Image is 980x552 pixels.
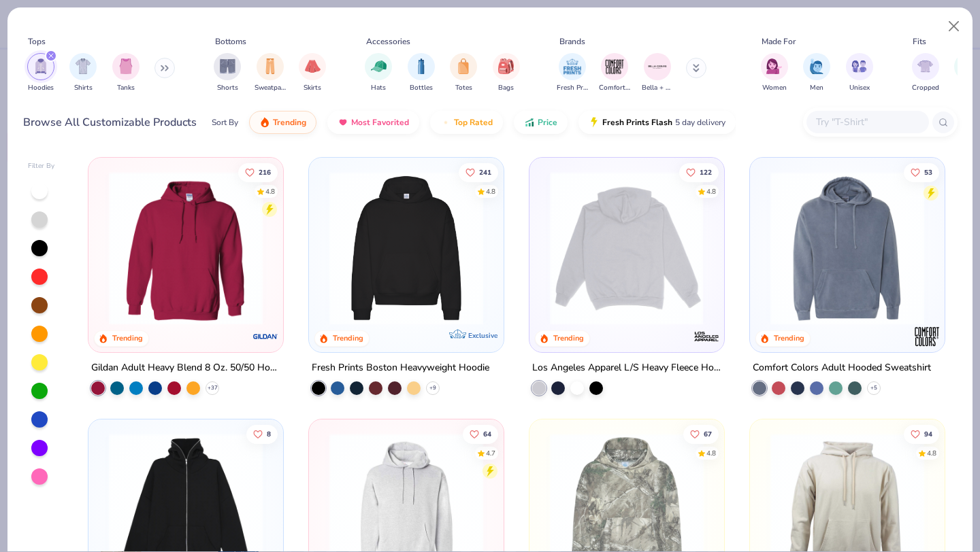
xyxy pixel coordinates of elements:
[408,53,435,93] div: filter for Bottles
[846,53,873,93] button: filter button
[28,35,46,48] div: Tops
[217,83,238,93] span: Shorts
[924,430,932,437] span: 94
[305,58,321,74] img: Skirts Image
[365,53,392,93] div: filter for Hats
[69,53,97,93] div: filter for Shirts
[440,117,451,128] img: TopRated.gif
[455,83,472,93] span: Totes
[700,169,712,175] span: 122
[215,35,246,48] div: Bottoms
[214,53,241,93] div: filter for Shorts
[803,53,830,93] button: filter button
[706,186,716,196] div: 4.8
[849,83,870,93] span: Unisex
[212,116,238,128] div: Sort By
[69,53,97,93] button: filter button
[578,111,736,134] button: Fresh Prints Flash5 day delivery
[543,171,710,325] img: 7a261990-f1c3-47fe-abf2-b94cf530bb8d
[941,14,967,39] button: Close
[323,171,490,325] img: 91acfc32-fd48-4d6b-bdad-a4c1a30ac3fc
[366,35,410,48] div: Accessories
[327,111,419,134] button: Most Favorited
[486,448,495,458] div: 4.7
[913,35,926,48] div: Fits
[599,83,630,93] span: Comfort Colors
[498,58,513,74] img: Bags Image
[604,56,625,77] img: Comfort Colors Image
[562,56,583,77] img: Fresh Prints Image
[259,117,270,128] img: trending.gif
[483,430,491,437] span: 64
[76,58,91,74] img: Shirts Image
[912,53,939,93] button: filter button
[214,53,241,93] button: filter button
[450,53,477,93] button: filter button
[642,53,673,93] button: filter button
[599,53,630,93] button: filter button
[299,53,326,93] button: filter button
[815,114,919,130] input: Try "T-Shirt"
[23,114,197,131] div: Browse All Customizable Products
[28,161,55,171] div: Filter By
[532,360,721,377] div: Los Angeles Apparel L/S Heavy Fleece Hoodie Po 14 Oz
[239,162,278,182] button: Like
[870,384,877,392] span: + 5
[679,162,719,182] button: Like
[117,83,135,93] span: Tanks
[904,162,939,182] button: Like
[498,83,514,93] span: Bags
[351,117,409,128] span: Most Favorited
[479,169,491,175] span: 241
[255,83,286,93] span: Sweatpants
[538,117,557,128] span: Price
[414,58,429,74] img: Bottles Image
[557,53,588,93] button: filter button
[917,58,933,74] img: Cropped Image
[304,83,321,93] span: Skirts
[642,53,673,93] div: filter for Bella + Canvas
[429,384,436,392] span: + 9
[704,430,712,437] span: 67
[599,53,630,93] div: filter for Comfort Colors
[112,53,140,93] button: filter button
[761,53,788,93] div: filter for Women
[371,83,386,93] span: Hats
[273,117,306,128] span: Trending
[557,53,588,93] div: filter for Fresh Prints
[266,186,276,196] div: 4.8
[912,53,939,93] div: filter for Cropped
[220,58,235,74] img: Shorts Image
[463,424,498,443] button: Like
[27,53,54,93] button: filter button
[514,111,568,134] button: Price
[912,83,939,93] span: Cropped
[259,169,272,175] span: 216
[924,169,932,175] span: 53
[710,171,877,325] img: 6531d6c5-84f2-4e2d-81e4-76e2114e47c4
[493,53,520,93] div: filter for Bags
[851,58,867,74] img: Unisex Image
[557,83,588,93] span: Fresh Prints
[33,58,48,74] img: Hoodies Image
[764,171,931,325] img: ff9285ed-6195-4d41-bd6b-4a29e0566347
[454,117,493,128] span: Top Rated
[589,117,600,128] img: flash.gif
[118,58,133,74] img: Tanks Image
[255,53,286,93] button: filter button
[249,111,316,134] button: Trending
[706,448,716,458] div: 4.8
[683,424,719,443] button: Like
[450,53,477,93] div: filter for Totes
[365,53,392,93] button: filter button
[430,111,503,134] button: Top Rated
[647,56,668,77] img: Bella + Canvas Image
[490,171,657,325] img: d4a37e75-5f2b-4aef-9a6e-23330c63bbc0
[927,448,936,458] div: 4.8
[675,115,725,131] span: 5 day delivery
[809,58,824,74] img: Men Image
[493,53,520,93] button: filter button
[410,83,433,93] span: Bottles
[459,162,498,182] button: Like
[753,360,931,377] div: Comfort Colors Adult Hooded Sweatshirt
